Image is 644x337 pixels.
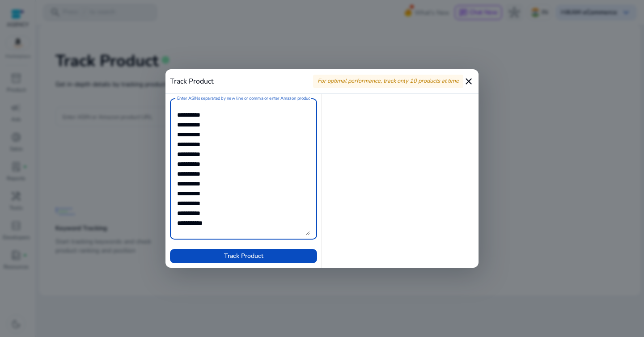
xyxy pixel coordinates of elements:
[177,95,332,101] mat-label: Enter ASINs separated by new line or comma or enter Amazon product page URL
[463,76,474,87] mat-icon: close
[318,77,459,85] span: For optimal performance, track only 10 products at time
[170,249,317,263] button: Track Product
[170,77,214,86] h4: Track Product
[224,251,263,261] span: Track Product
